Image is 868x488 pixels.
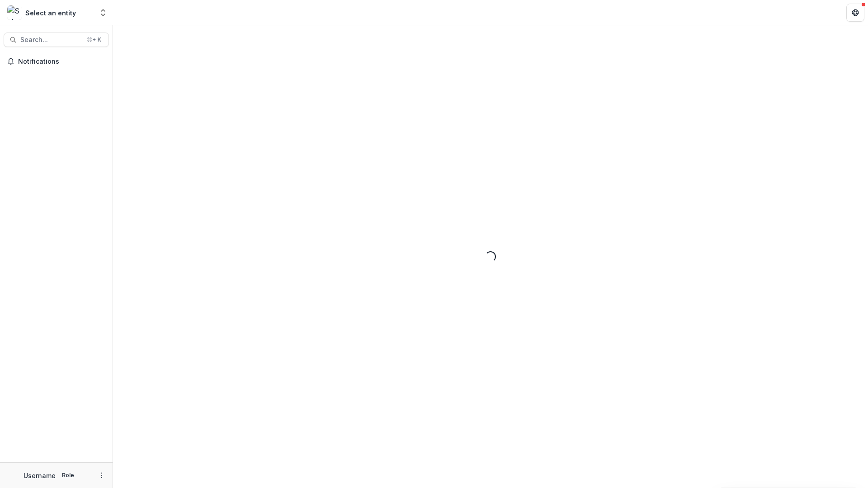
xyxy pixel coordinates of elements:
button: Search... [4,33,109,47]
button: Get Help [846,4,864,22]
button: More [96,470,107,481]
img: Select an entity [7,5,22,20]
span: Notifications [18,58,105,66]
button: Notifications [4,54,109,69]
div: ⌘ + K [85,35,103,45]
span: Search... [20,36,81,44]
button: Open entity switcher [97,4,109,22]
p: Role [59,471,77,479]
div: Select an entity [25,8,76,18]
p: Username [24,471,56,480]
